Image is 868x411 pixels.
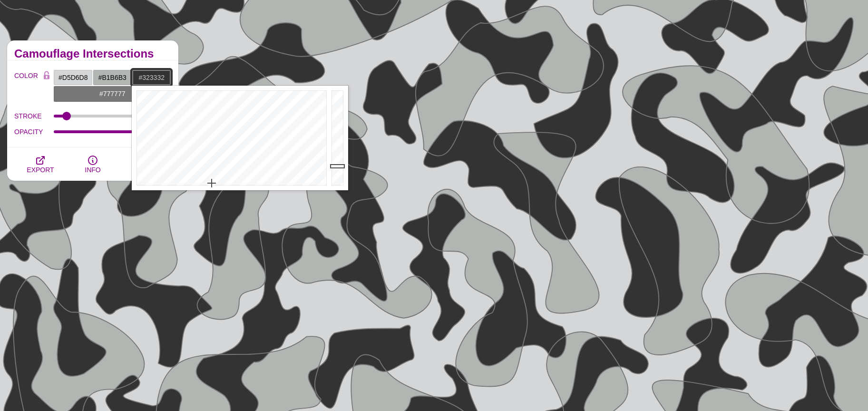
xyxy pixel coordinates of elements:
[27,166,54,174] span: EXPORT
[119,147,171,181] button: HIDE UI
[67,147,119,181] button: INFO
[14,147,67,181] button: EXPORT
[39,69,54,83] button: Color Lock
[14,110,54,122] label: STROKE
[14,126,54,138] label: OPACITY
[14,69,39,102] label: COLOR
[14,50,171,58] h2: Camouflage Intersections
[85,166,100,174] span: INFO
